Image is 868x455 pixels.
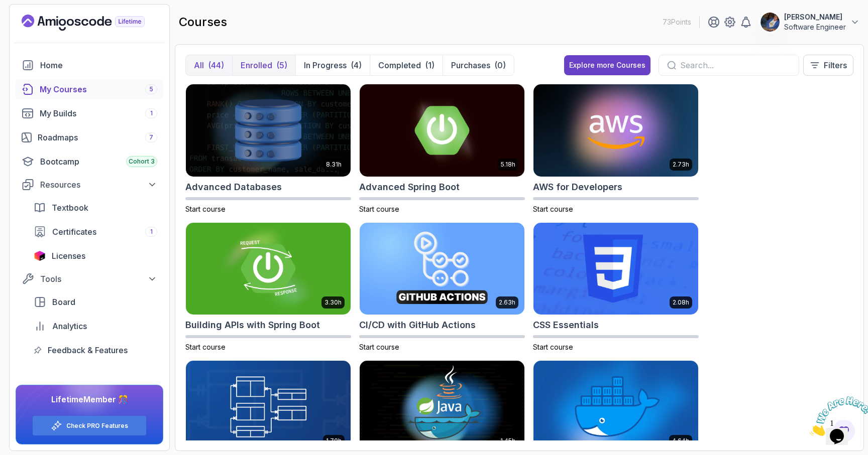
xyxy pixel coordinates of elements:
a: analytics [28,316,163,336]
a: courses [16,79,163,99]
img: user profile image [761,13,780,32]
div: My Builds [40,107,157,119]
h2: Advanced Databases [185,180,282,194]
button: Check PRO Features [32,415,147,436]
div: (5) [276,59,287,71]
span: Start course [359,343,399,351]
img: Building APIs with Spring Boot card [186,223,351,315]
div: (0) [494,59,506,71]
img: jetbrains icon [34,251,46,261]
h2: Building APIs with Spring Boot [185,318,320,332]
a: licenses [28,246,163,266]
p: 73 Points [663,17,691,27]
img: Docker For Professionals card [533,361,698,453]
h2: courses [179,14,227,30]
p: 2.73h [673,161,689,169]
a: roadmaps [16,127,163,147]
a: builds [16,103,163,123]
div: Resources [40,179,157,191]
span: Certificates [52,226,96,238]
button: Filters [803,55,853,76]
button: Explore more Courses [564,55,650,75]
a: bootcamp [16,151,163,172]
button: In Progress(4) [295,55,370,75]
a: Landing page [22,15,168,31]
p: 2.08h [673,298,689,307]
span: Start course [533,343,573,351]
img: Docker for Java Developers card [360,361,524,453]
span: Textbook [52,202,88,214]
iframe: chat widget [806,392,868,440]
h2: CI/CD with GitHub Actions [359,318,476,332]
p: In Progress [304,59,347,71]
a: home [16,55,163,75]
a: certificates [28,222,163,242]
button: All(44) [186,55,232,75]
img: CSS Essentials card [533,223,698,315]
img: Advanced Databases card [186,84,351,177]
p: 5.18h [501,161,515,169]
h2: CSS Essentials [533,318,599,332]
div: Home [40,59,157,71]
span: Start course [533,205,573,213]
div: Bootcamp [40,156,157,168]
h2: Advanced Spring Boot [359,180,460,194]
span: Start course [185,205,226,213]
span: Board [52,296,75,308]
p: 4.64h [672,437,689,445]
p: Enrolled [241,59,272,71]
button: Resources [16,176,163,194]
div: Explore more Courses [569,60,645,70]
img: AWS for Developers card [533,84,698,177]
div: Tools [40,273,157,285]
button: Purchases(0) [443,55,514,75]
a: Check PRO Features [66,422,128,430]
a: textbook [28,198,163,218]
img: Chat attention grabber [4,4,66,44]
p: 1.45h [500,437,515,445]
span: Analytics [52,320,87,332]
p: 1.70h [326,437,342,445]
span: Start course [359,205,399,213]
p: 3.30h [324,298,342,307]
a: board [28,292,163,312]
img: Database Design & Implementation card [186,361,351,453]
p: Filters [824,59,847,71]
p: Software Engineer [784,22,846,32]
button: Completed(1) [370,55,443,75]
button: Tools [16,270,163,288]
input: Search... [680,59,791,71]
span: 1 [150,109,153,117]
span: Feedback & Features [48,344,128,356]
p: All [194,59,204,71]
div: Roadmaps [38,131,157,143]
h2: AWS for Developers [533,180,622,194]
div: (1) [425,59,435,71]
div: My Courses [40,83,157,95]
span: Start course [185,343,226,351]
img: Advanced Spring Boot card [360,84,524,177]
span: 7 [149,133,153,141]
span: Cohort 3 [129,158,155,166]
span: 1 [150,228,153,236]
div: (44) [208,59,224,71]
p: [PERSON_NAME] [784,12,846,22]
button: user profile image[PERSON_NAME]Software Engineer [760,12,860,32]
img: CI/CD with GitHub Actions card [360,223,524,315]
p: 2.63h [499,298,515,307]
span: 1 [4,4,8,13]
p: 8.31h [326,161,342,169]
span: 5 [149,85,153,93]
button: Enrolled(5) [232,55,295,75]
div: (4) [351,59,362,71]
p: Completed [378,59,421,71]
a: feedback [28,340,163,360]
p: Purchases [451,59,490,71]
span: Licenses [52,250,85,262]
